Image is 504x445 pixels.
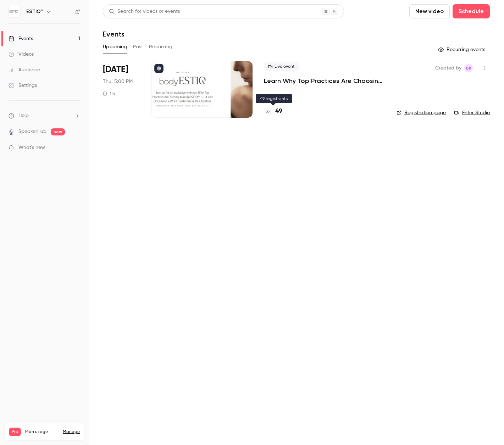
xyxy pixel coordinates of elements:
[149,41,173,52] button: Recurring
[435,44,490,55] button: Recurring events
[9,6,20,17] img: ESTIQ™
[103,78,133,85] span: Thu, 5:00 PM
[103,91,115,96] div: 1 h
[103,30,124,38] h1: Events
[409,4,450,18] button: New video
[264,107,282,116] a: 49
[25,429,59,435] span: Plan usage
[397,109,446,116] a: Registration page
[466,64,471,72] span: BK
[51,128,65,135] span: new
[9,112,80,119] li: help-dropdown-opener
[464,64,473,72] span: Brian Kirk
[453,4,490,18] button: Schedule
[18,128,46,135] a: SpeakerHub
[18,144,45,151] span: What's new
[9,428,21,436] span: Pro
[103,61,140,118] div: Oct 23 Thu, 6:00 PM (America/Chicago)
[264,77,385,85] a: Learn Why Top Practices Are Choosing bodyESTIQ™ — A Live Discussion with [PERSON_NAME] & [PERSON_...
[454,109,490,116] a: Enter Studio
[9,51,34,58] div: Videos
[63,429,80,435] a: Manage
[103,64,128,75] span: [DATE]
[9,82,37,89] div: Settings
[103,41,127,52] button: Upcoming
[18,112,29,119] span: Help
[264,62,299,71] span: Live event
[9,66,40,73] div: Audience
[26,8,43,15] h6: ESTIQ™
[275,107,282,116] h4: 49
[9,35,33,42] div: Events
[109,8,180,15] div: Search for videos or events
[435,64,461,72] span: Created by
[133,41,143,52] button: Past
